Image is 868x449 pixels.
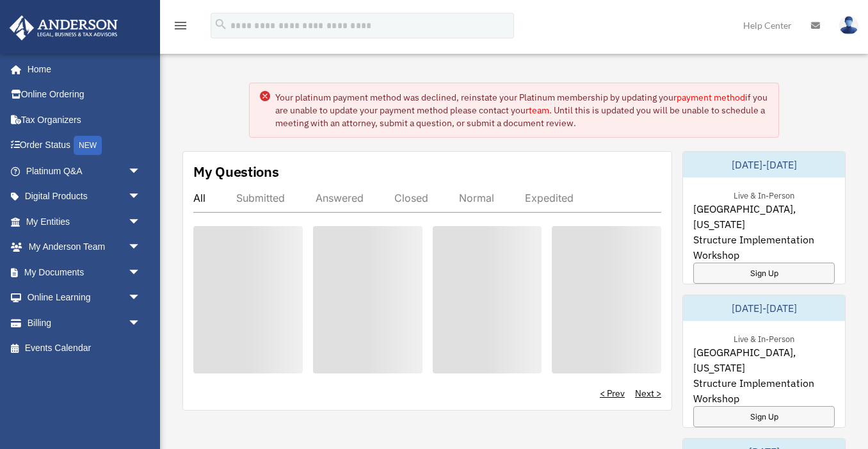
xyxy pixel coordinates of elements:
span: [GEOGRAPHIC_DATA], [US_STATE] [693,201,835,232]
span: arrow_drop_down [128,158,154,184]
a: Tax Organizers [9,107,160,133]
div: Submitted [236,192,285,204]
div: [DATE]-[DATE] [683,295,845,321]
a: < Prev [600,387,625,400]
span: [GEOGRAPHIC_DATA], [US_STATE] [693,345,835,375]
div: Closed [394,192,428,204]
span: arrow_drop_down [128,234,154,261]
span: arrow_drop_down [128,209,154,235]
div: All [193,192,205,204]
i: search [214,17,228,31]
div: Answered [316,192,364,204]
span: arrow_drop_down [128,285,154,311]
div: Expedited [525,192,574,204]
a: Billingarrow_drop_down [9,310,160,336]
a: Order StatusNEW [9,133,160,159]
a: Events Calendar [9,336,160,361]
a: My Entitiesarrow_drop_down [9,209,160,234]
a: Online Ordering [9,82,160,108]
div: Live & In-Person [723,331,805,345]
i: menu [173,18,188,33]
a: payment method [677,92,745,103]
img: Anderson Advisors Platinum Portal [6,15,122,40]
a: Sign Up [693,263,835,284]
a: Home [9,56,154,82]
a: menu [173,22,188,33]
a: Digital Productsarrow_drop_down [9,184,160,209]
div: Normal [459,192,494,204]
img: User Pic [839,16,858,35]
span: arrow_drop_down [128,310,154,336]
a: Sign Up [693,406,835,427]
div: [DATE]-[DATE] [683,152,845,177]
a: My Anderson Teamarrow_drop_down [9,234,160,260]
a: Online Learningarrow_drop_down [9,285,160,311]
span: Structure Implementation Workshop [693,232,835,263]
div: Your platinum payment method was declined, reinstate your Platinum membership by updating your if... [275,91,769,129]
a: Platinum Q&Aarrow_drop_down [9,158,160,184]
div: NEW [74,136,102,155]
a: team [529,104,549,116]
span: arrow_drop_down [128,184,154,210]
span: arrow_drop_down [128,259,154,286]
span: Structure Implementation Workshop [693,375,835,406]
a: Next > [635,387,661,400]
a: My Documentsarrow_drop_down [9,259,160,285]
div: My Questions [193,162,279,181]
div: Live & In-Person [723,188,805,201]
